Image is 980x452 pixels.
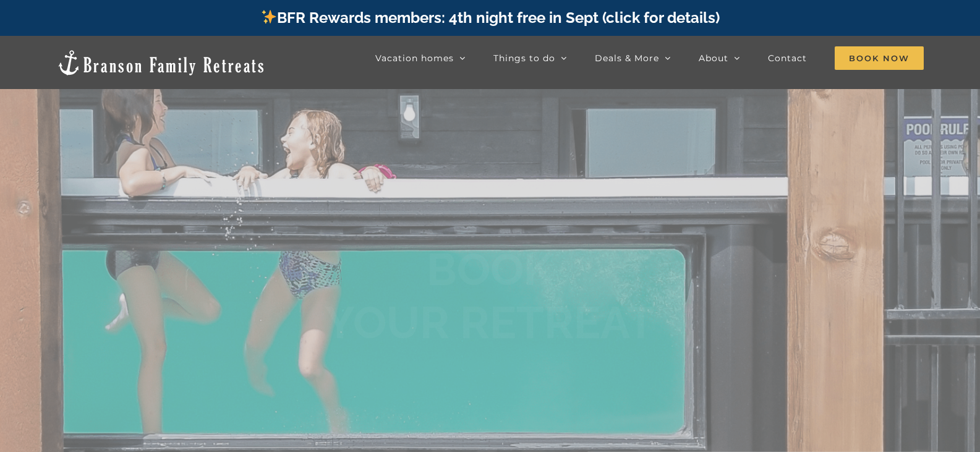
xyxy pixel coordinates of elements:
[260,9,720,27] a: BFR Rewards members: 4th night free in Sept (click for details)
[375,46,466,70] a: Vacation homes
[375,54,454,62] span: Vacation homes
[493,46,567,70] a: Things to do
[835,46,924,70] a: Book Now
[262,9,276,24] img: ✨
[493,54,555,62] span: Things to do
[699,46,740,70] a: About
[595,54,659,62] span: Deals & More
[768,46,807,70] a: Contact
[56,49,266,77] img: Branson Family Retreats Logo
[835,46,924,70] span: Book Now
[768,54,807,62] span: Contact
[375,46,924,70] nav: Main Menu
[325,242,655,348] b: BOOK YOUR RETREAT
[699,54,728,62] span: About
[595,46,671,70] a: Deals & More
